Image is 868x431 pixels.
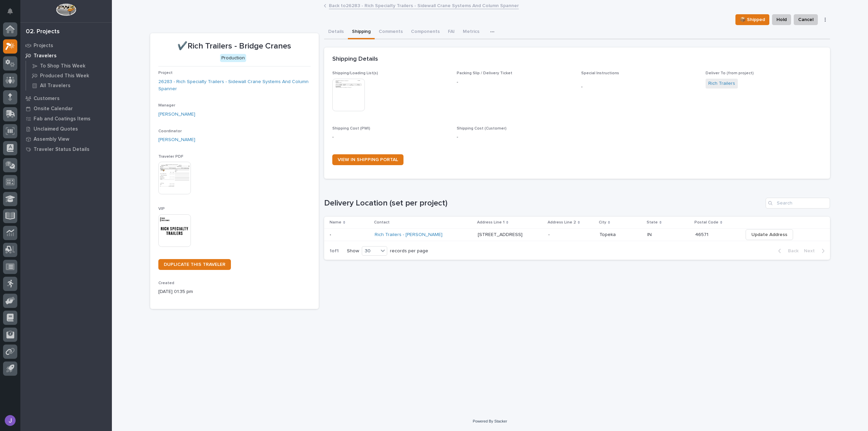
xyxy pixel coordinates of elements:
button: Details [324,25,348,39]
a: Unclaimed Quotes [20,124,112,134]
a: Rich Trailers [708,80,735,87]
button: Notifications [3,4,17,18]
a: 26283 - Rich Specialty Trailers - Sidewall Crane Systems And Column Spanner [158,78,311,93]
button: Comments [375,25,407,39]
a: Rich Trailers - [PERSON_NAME] [375,232,442,238]
p: Unclaimed Quotes [34,126,78,132]
p: [DATE] 01:35 pm [158,288,311,295]
span: Shipping Cost (PWI) [332,126,370,131]
span: Back [784,248,798,254]
img: Workspace Logo [56,3,76,16]
button: Components [407,25,444,39]
p: Show [347,248,359,254]
a: Back to26283 - Rich Specialty Trailers - Sidewall Crane Systems And Column Spanner [329,1,519,9]
p: Postal Code [694,219,718,226]
p: Travelers [34,53,57,59]
p: 1 of 1 [324,243,344,259]
button: Hold [772,14,791,25]
p: Contact [374,219,390,226]
button: Back [773,248,801,254]
a: DUPLICATE THIS TRAVELER [158,259,231,270]
p: Fab and Coatings Items [34,116,91,122]
a: [PERSON_NAME] [158,136,195,143]
p: To Shop This Week [40,63,85,69]
p: All Travelers [40,83,71,89]
a: Assembly View [20,134,112,144]
p: Traveler Status Details [34,146,90,153]
span: Packing Slip / Delivery Ticket [457,71,512,75]
a: Traveler Status Details [20,144,112,154]
p: - [457,134,573,141]
span: Created [158,281,174,285]
a: VIEW IN SHIPPING PORTAL [332,154,403,165]
p: Customers [34,96,60,102]
div: Notifications [8,8,17,19]
span: Project [158,71,173,75]
a: Fab and Coatings Items [20,114,112,124]
span: Hold [776,16,787,24]
p: - [330,231,333,238]
span: Shipping Cost (Customer) [457,126,507,131]
span: Next [804,248,819,254]
a: Customers [20,93,112,103]
input: Search [766,198,830,209]
span: Deliver To (from project) [706,71,754,75]
a: Projects [20,40,112,51]
p: Address Line 2 [548,219,576,226]
button: Cancel [794,14,818,25]
p: Produced This Week [40,73,89,79]
button: Metrics [459,25,484,39]
p: - [457,79,573,86]
p: [STREET_ADDRESS] [478,231,524,238]
span: Traveler PDF [158,155,183,159]
tr: -- Rich Trailers - [PERSON_NAME] [STREET_ADDRESS][STREET_ADDRESS] -- TopekaTopeka ININ 4657146571... [324,229,830,241]
p: Projects [34,43,53,49]
h1: Delivery Location (set per project) [324,198,763,208]
p: ✔️Rich Trailers - Bridge Cranes [158,41,311,51]
button: 📦 Shipped [735,14,769,25]
p: Assembly View [34,136,69,142]
span: Coordinator [158,129,182,133]
span: Shipping/Loading List(s) [332,71,378,75]
p: Onsite Calendar [34,106,73,112]
p: City [599,219,606,226]
h2: Shipping Details [332,56,378,63]
a: To Shop This Week [26,61,112,71]
a: Powered By Stacker [473,419,507,423]
span: Special Instructions [581,71,619,75]
p: Topeka [599,231,617,238]
p: - [581,83,697,91]
p: Name [330,219,341,226]
a: All Travelers [26,81,112,90]
span: 📦 Shipped [740,16,765,24]
a: Travelers [20,51,112,61]
a: Produced This Week [26,71,112,80]
div: 30 [362,248,378,255]
div: Production [220,54,246,62]
p: Address Line 1 [477,219,505,226]
span: VIP [158,207,165,211]
p: - [548,231,551,238]
span: Cancel [798,16,813,24]
span: Manager [158,103,175,107]
p: records per page [390,248,428,254]
p: - [332,134,449,141]
button: Shipping [348,25,375,39]
a: Onsite Calendar [20,103,112,114]
p: State [647,219,658,226]
span: DUPLICATE THIS TRAVELER [164,262,225,267]
p: IN [647,231,653,238]
span: Update Address [751,231,787,239]
button: Update Address [746,229,793,240]
button: Next [801,248,830,254]
div: 02. Projects [26,28,60,36]
span: VIEW IN SHIPPING PORTAL [338,157,398,162]
a: [PERSON_NAME] [158,111,195,118]
p: 46571 [695,231,710,238]
button: FAI [444,25,459,39]
button: users-avatar [3,413,17,428]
